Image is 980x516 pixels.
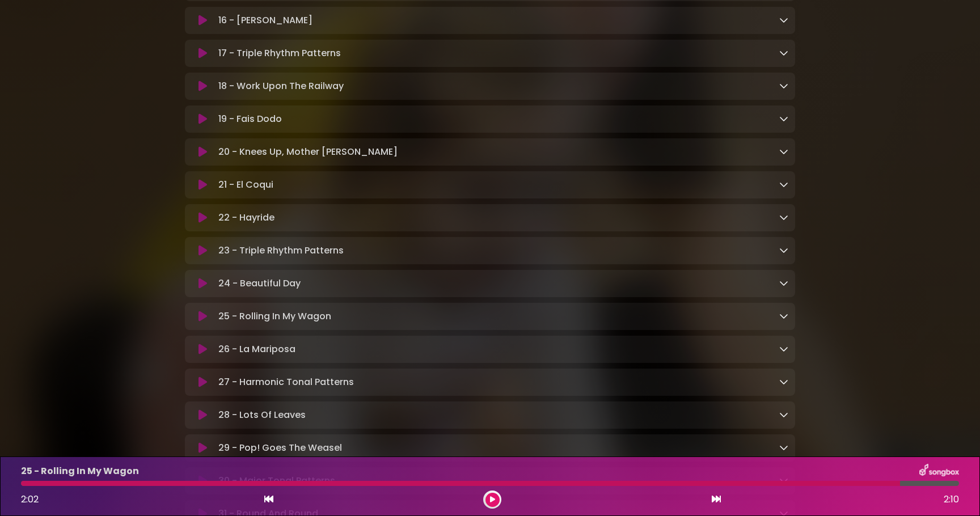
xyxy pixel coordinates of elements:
p: 25 - Rolling In My Wagon [21,464,139,478]
span: 2:10 [944,493,959,506]
p: 23 - Triple Rhythm Patterns [218,244,344,257]
p: 16 - [PERSON_NAME] [218,14,312,27]
p: 28 - Lots Of Leaves [218,408,306,422]
p: 21 - El Coqui [218,178,273,192]
p: 24 - Beautiful Day [218,277,301,290]
p: 27 - Harmonic Tonal Patterns [218,375,354,389]
p: 18 - Work Upon The Railway [218,79,344,93]
p: 22 - Hayride [218,211,274,225]
p: 20 - Knees Up, Mother [PERSON_NAME] [218,145,398,159]
p: 17 - Triple Rhythm Patterns [218,46,341,60]
span: 2:02 [21,493,39,506]
p: 29 - Pop! Goes The Weasel [218,441,342,455]
p: 26 - La Mariposa [218,342,295,356]
img: songbox-logo-white.png [919,464,959,479]
p: 25 - Rolling In My Wagon [218,310,331,323]
p: 19 - Fais Dodo [218,112,282,126]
